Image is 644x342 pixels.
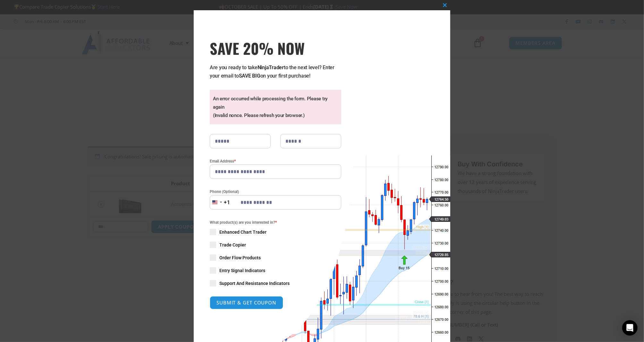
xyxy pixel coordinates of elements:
[224,198,230,207] div: +1
[210,267,341,274] label: Entry Signal Indicators
[210,280,341,287] label: Support And Resistance Indicators
[219,254,261,261] span: Order Flow Products
[210,254,341,261] label: Order Flow Products
[210,219,341,226] span: What product(s) are you interested in?
[213,95,338,120] p: An error occurred while processing the form. Please try again (Invalid nonce. Please refresh your...
[210,63,341,80] p: Are you ready to take to the next level? Enter your email to on your first purchase!
[210,39,341,57] h3: SAVE 20% NOW
[622,320,638,336] div: Open Intercom Messenger
[210,296,283,309] button: SUBMIT & GET COUPON
[210,158,341,164] label: Email Address
[219,280,290,287] span: Support And Resistance Indicators
[210,188,341,195] label: Phone (Optional)
[210,242,341,248] label: Trade Copier
[210,195,230,210] button: Selected country
[210,229,341,235] label: Enhanced Chart Trader
[219,242,246,248] span: Trade Copier
[239,73,260,79] strong: SAVE BIG
[258,64,284,71] strong: NinjaTrader
[219,229,267,235] span: Enhanced Chart Trader
[219,267,265,274] span: Entry Signal Indicators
